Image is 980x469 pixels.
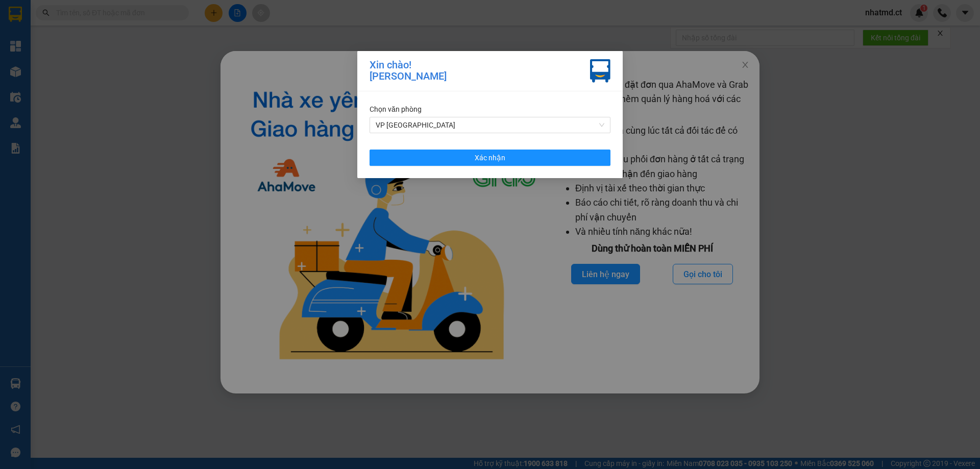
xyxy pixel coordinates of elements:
[370,104,610,115] div: Chọn văn phòng
[376,117,604,133] span: VP Mỹ Đình
[590,59,610,83] img: vxr-icon
[475,152,505,163] span: Xác nhận
[370,150,610,166] button: Xác nhận
[370,59,447,83] div: Xin chào! [PERSON_NAME]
